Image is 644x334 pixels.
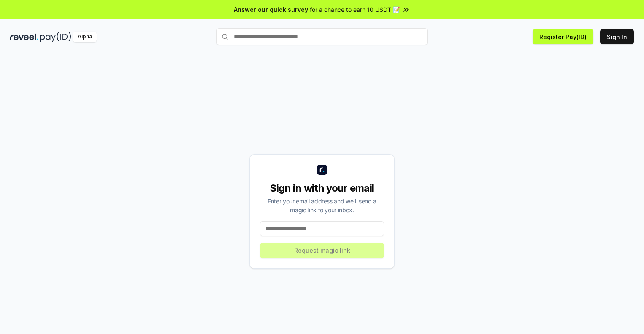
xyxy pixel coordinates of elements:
img: reveel_dark [10,32,38,42]
div: Alpha [73,32,97,42]
span: Answer our quick survey [234,5,308,14]
span: for a chance to earn 10 USDT 📝 [310,5,400,14]
img: logo_small [317,165,327,175]
div: Sign in with your email [260,182,384,195]
div: Enter your email address and we’ll send a magic link to your inbox. [260,197,384,214]
img: pay_id [40,32,71,42]
button: Sign In [600,29,634,44]
button: Register Pay(ID) [533,29,593,44]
